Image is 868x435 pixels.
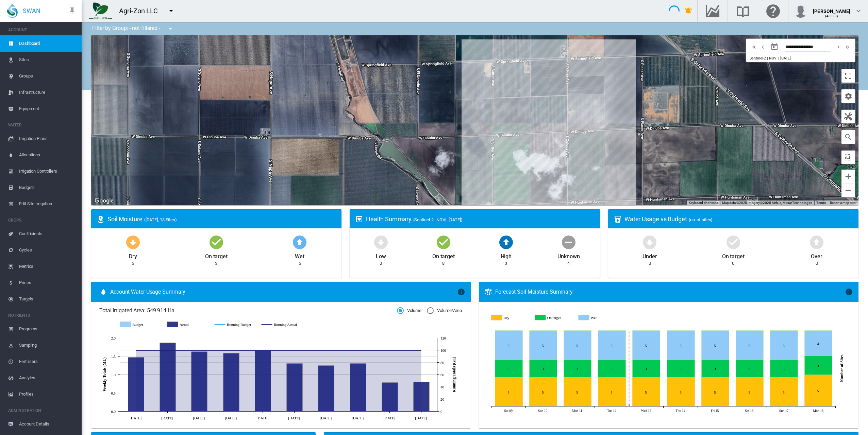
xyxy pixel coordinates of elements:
tspan: 2.0 [111,336,116,340]
div: Soil Moisture [107,215,336,223]
g: On target Aug 10, 2025 3 [530,360,557,377]
g: On target Aug 11, 2025 3 [564,360,591,377]
img: SWAN-Landscape-Logo-Colour-drop.png [7,4,18,18]
tspan: 80 [440,361,444,365]
tspan: Sun 17 [779,409,789,413]
span: Dashboard [19,35,76,52]
span: Profiles [19,386,76,402]
div: 5 [299,260,301,266]
tspan: Sat 09 [504,409,513,413]
span: (Admin) [825,14,838,18]
md-icon: icon-minus-circle [561,234,577,250]
circle: Running Actual 11 Aug 100.05 [420,349,422,351]
md-icon: icon-chevron-right [835,43,842,51]
md-icon: icon-arrow-down-bold-circle [373,234,389,250]
g: Running Actual [262,321,302,328]
span: Total Irrigated Area: 549.914 Ha [99,307,397,314]
md-icon: icon-thermometer-lines [484,288,493,296]
div: Forecast Soil Moisture Summary [495,288,845,296]
div: Filter by Group: - not filtered - [87,22,179,35]
span: Budgets [19,179,76,196]
div: 0 [732,260,734,266]
button: icon-select-all [841,151,855,164]
tspan: [DATE] [288,416,300,420]
div: Water Usage vs Budget [624,215,853,223]
md-icon: icon-magnify [844,133,852,141]
g: Wet Aug 14, 2025 5 [667,331,695,360]
div: On target [722,250,745,260]
md-icon: icon-chevron-double-right [844,43,851,51]
tspan: 0 [440,410,443,414]
md-icon: icon-checkbox-marked-circle [208,234,224,250]
tspan: Running Totals (GL) [452,356,456,392]
button: icon-chevron-double-left [750,43,758,51]
tspan: Thu 14 [676,409,685,413]
tspan: [DATE] [256,416,268,420]
span: Irrigation Controllers [19,163,76,179]
span: Cycles [19,242,76,258]
circle: Running Actual 28 Jul 100.05 [356,349,359,351]
span: Equipment [19,101,76,117]
span: Sentinel-2 | NDVI [750,56,777,60]
md-icon: Click here for help [765,7,781,15]
g: Dry Aug 10, 2025 5 [530,377,557,406]
div: Under [642,250,657,260]
g: On target Aug 18, 2025 3 [805,356,832,375]
tspan: 120 [440,336,446,340]
span: Irrigation Plans [19,130,76,147]
tspan: 1.5 [111,354,116,359]
tspan: 20 [440,397,444,401]
span: Coefficients [19,226,76,242]
div: Wet [295,250,304,260]
md-icon: icon-arrow-down-bold-circle [641,234,658,250]
g: On target Aug 16, 2025 3 [736,360,764,377]
span: Map data ©2025 Imagery ©2025 Airbus, Maxar Technologies [722,201,813,205]
circle: Running Budget 21 Jul 0.02 [324,410,327,413]
g: On target Aug 09, 2025 3 [495,360,523,377]
g: Wet Aug 09, 2025 5 [495,331,523,360]
span: Programs [19,321,76,337]
button: icon-chevron-right [834,43,843,51]
tspan: [DATE] [193,416,205,420]
g: Actual 16 Jun 1.87 [160,343,176,411]
div: 4 [567,260,570,266]
g: Wet [579,315,618,321]
tspan: Tue 12 [607,409,616,413]
circle: Running Actual 23 Jun 100.04 [198,349,200,351]
circle: Running Budget 28 Jul 0.02 [356,410,359,413]
button: icon-cog [841,89,855,103]
div: 0 [649,260,651,266]
circle: Running Actual 7 Jul 100.05 [261,349,264,351]
div: [PERSON_NAME] [813,5,850,12]
span: Groups [19,68,76,84]
md-icon: icon-chevron-double-left [750,43,758,51]
md-icon: icon-arrow-up-bold-circle [808,234,825,250]
circle: Running Budget 30 Jun 0.02 [230,410,232,413]
md-icon: icon-heart-box-outline [355,215,363,223]
tspan: [DATE] [320,416,332,420]
button: icon-bell-ring [682,4,695,18]
md-icon: icon-chevron-left [759,43,767,51]
md-icon: icon-information [845,288,853,296]
tspan: Wed 13 [641,409,651,413]
g: On target Aug 17, 2025 3 [770,360,798,377]
span: Edit Site Irrigation [19,196,76,212]
div: Low [376,250,386,260]
button: md-calendar [768,40,781,54]
span: Analytes [19,370,76,386]
g: Dry Aug 11, 2025 5 [564,377,591,406]
span: Prices [19,275,76,291]
tspan: 60 [440,373,444,377]
g: Wet Aug 15, 2025 5 [702,331,729,360]
g: On target Aug 13, 2025 3 [633,360,660,377]
tspan: [DATE] [415,416,427,420]
g: Dry Aug 15, 2025 5 [702,377,729,406]
g: Wet Aug 13, 2025 5 [633,331,660,360]
g: Actual [167,321,208,328]
md-icon: icon-bell-ring [684,7,692,15]
tspan: Sun 10 [538,409,548,413]
md-icon: icon-checkbox-marked-circle [435,234,452,250]
circle: Running Budget 9 Jun 0.02 [134,410,137,413]
span: ACCOUNT [8,24,76,35]
tspan: Weekly Totals (ML) [102,358,107,391]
